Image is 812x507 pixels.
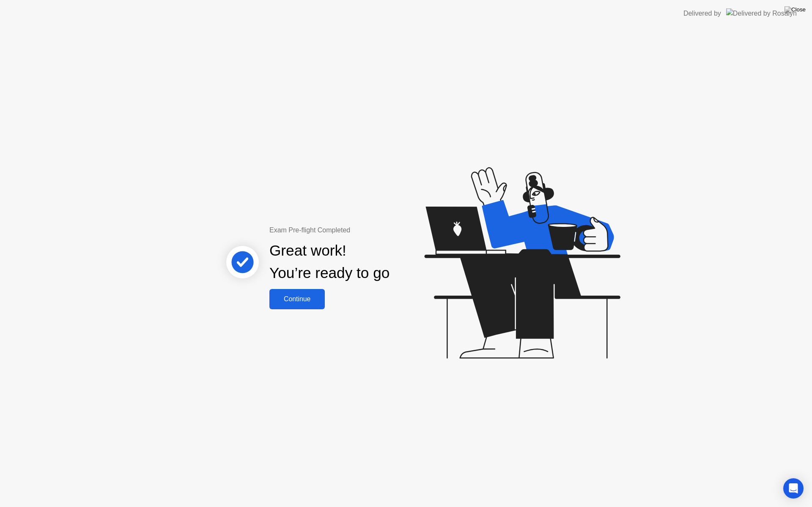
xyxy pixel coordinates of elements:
img: Close [785,6,806,13]
div: Exam Pre-flight Completed [269,225,444,235]
img: Delivered by Rosalyn [726,8,797,18]
div: Open Intercom Messenger [783,478,804,499]
div: Delivered by [683,8,721,19]
div: Continue [272,295,322,303]
button: Continue [269,289,325,309]
div: Great work! You’re ready to go [269,240,390,284]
